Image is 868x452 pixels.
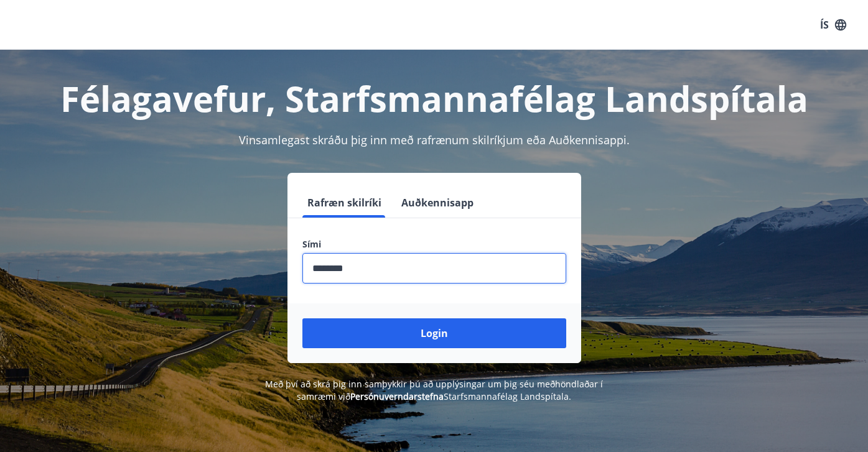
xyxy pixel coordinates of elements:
[302,238,566,251] label: Sími
[265,378,603,402] span: Með því að skrá þig inn samþykkir þú að upplýsingar um þig séu meðhöndlaðar í samræmi við Starfsm...
[15,75,853,122] h1: Félagavefur, Starfsmannafélag Landspítala
[350,390,444,402] a: Persónuverndarstefna
[302,318,566,348] button: Login
[239,132,630,147] span: Vinsamlegast skráðu þig inn með rafrænum skilríkjum eða Auðkennisappi.
[813,14,853,36] button: ÍS
[396,188,478,218] button: Auðkennisapp
[302,188,386,218] button: Rafræn skilríki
